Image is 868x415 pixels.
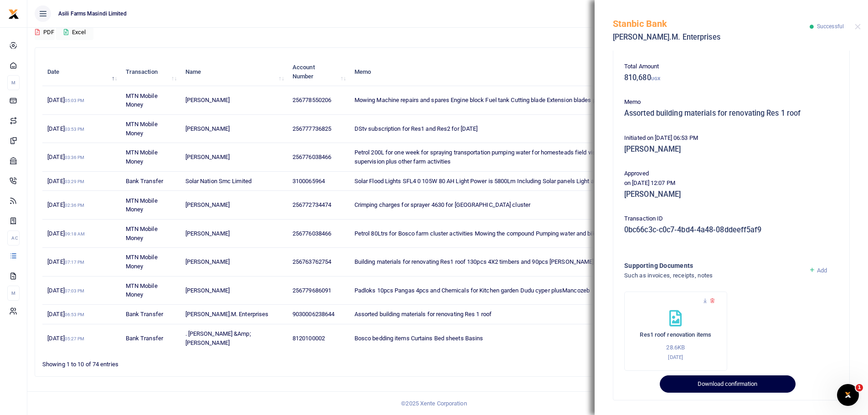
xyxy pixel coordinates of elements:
[624,109,838,118] h5: Assorted building materials for renovating Res 1 roof
[624,169,838,179] p: Approved
[47,125,84,132] span: [DATE]
[293,178,325,184] span: 3100065964
[65,155,85,160] small: 03:36 PM
[65,203,85,208] small: 02:36 PM
[837,384,859,406] iframe: Intercom live chat
[126,225,158,241] span: MTN Mobile Money
[47,154,84,160] span: [DATE]
[8,9,19,20] img: logo-small
[354,97,623,103] span: Mowing Machine repairs and spares Engine block Fuel tank Cutting blade Extension blades plus Labour
[293,258,331,265] span: 256763762754
[293,311,334,318] span: 9030006238644
[185,311,269,318] span: [PERSON_NAME].M. Enterprises
[185,201,230,208] span: [PERSON_NAME]
[56,25,93,40] button: Excel
[624,271,801,281] h4: Such as invoices, receipts, notes
[293,287,331,294] span: 256779686091
[634,343,718,353] p: 28.6KB
[185,154,230,160] span: [PERSON_NAME]
[65,288,85,293] small: 07:03 PM
[65,260,85,265] small: 07:17 PM
[624,190,838,199] h5: [PERSON_NAME]
[288,58,349,86] th: Account Number: activate to sort column ascending
[856,384,863,391] span: 1
[624,62,838,72] p: Total Amount
[126,335,163,342] span: Bank Transfer
[624,179,838,188] p: on [DATE] 12:07 PM
[354,178,642,184] span: Solar Flood Lights SFL4 0 105W 80 AH Light Power is 5800Lm Including Solar panels Light and Lithi...
[65,231,85,236] small: 09:18 AM
[47,178,84,184] span: [DATE]
[185,178,252,184] span: Solar Nation Smc Limited
[8,10,19,17] a: logo-small logo-large logo-large
[126,92,158,108] span: MTN Mobile Money
[354,287,590,294] span: Padloks 10pcs Pangas 4pcs and Chemicals for Kitchen garden Dudu cyper plusMancozeb
[185,230,230,237] span: [PERSON_NAME]
[185,125,230,132] span: [PERSON_NAME]
[293,125,331,132] span: 256777736825
[126,178,163,184] span: Bank Transfer
[817,23,844,30] span: Successful
[47,287,84,294] span: [DATE]
[624,133,838,143] p: Initiated on [DATE] 06:53 PM
[7,231,20,246] li: Ac
[624,73,838,82] h5: 810,680
[624,145,838,154] h5: [PERSON_NAME]
[126,282,158,298] span: MTN Mobile Money
[126,254,158,270] span: MTN Mobile Money
[624,97,838,107] p: Memo
[126,149,158,165] span: MTN Mobile Money
[354,201,530,208] span: Crimping charges for sprayer 4630 for [GEOGRAPHIC_DATA] cluster
[809,267,827,274] a: Add
[126,121,158,137] span: MTN Mobile Money
[660,375,795,393] button: Download confirmation
[624,225,838,235] h5: 0bc66c3c-c0c7-4bd4-4a48-08ddeeff5af9
[293,97,331,103] span: 256778550206
[185,287,230,294] span: [PERSON_NAME]
[126,197,158,213] span: MTN Mobile Money
[817,267,827,274] span: Add
[634,331,718,338] h6: Res1 roof renovation items
[354,335,483,342] span: Bosco bedding items Curtains Bed sheets Basins
[185,97,230,103] span: [PERSON_NAME]
[349,58,650,86] th: Memo: activate to sort column ascending
[293,335,325,342] span: 8120100002
[35,25,55,40] button: PDF
[293,154,331,160] span: 256776038466
[185,330,251,346] span: . [PERSON_NAME] &Amp; [PERSON_NAME]
[613,18,810,29] h5: Stanbic Bank
[55,10,130,18] span: Asili Farms Masindi Limited
[354,230,630,237] span: Petrol 80Ltrs for Bosco farm cluster activities Mowing the compound Pumping water and bike for se...
[65,127,85,132] small: 03:53 PM
[624,261,801,271] h4: Supporting Documents
[42,355,376,369] div: Showing 1 to 10 of 74 entries
[354,125,478,132] span: DStv subscription for Res1 and Res2 for [DATE]
[42,58,120,86] th: Date: activate to sort column descending
[180,58,287,86] th: Name: activate to sort column ascending
[47,335,84,342] span: [DATE]
[668,354,683,360] small: [DATE]
[65,336,85,341] small: 05:27 PM
[354,149,613,165] span: Petrol 200L for one week for spraying transportation pumping water for homesteads field visits an...
[47,311,84,318] span: [DATE]
[65,98,85,103] small: 05:03 PM
[47,201,84,208] span: [DATE]
[613,33,810,42] h5: [PERSON_NAME].M. Enterprises
[185,258,230,265] span: [PERSON_NAME]
[126,311,163,318] span: Bank Transfer
[293,201,331,208] span: 256772734474
[65,179,85,184] small: 03:29 PM
[354,311,492,318] span: Assorted building materials for renovating Res 1 roof
[651,76,660,81] small: UGX
[293,230,331,237] span: 256776038466
[47,230,85,237] span: [DATE]
[120,58,180,86] th: Transaction: activate to sort column ascending
[624,292,727,371] div: Res1 roof renovation items
[354,258,613,265] span: Building materials for renovating Res1 roof 130pcs 4X2 timbers and 90pcs [PERSON_NAME] boards
[855,24,861,30] button: Close
[47,258,84,265] span: [DATE]
[47,97,84,103] span: [DATE]
[65,312,85,317] small: 06:53 PM
[7,75,20,90] li: M
[7,286,20,301] li: M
